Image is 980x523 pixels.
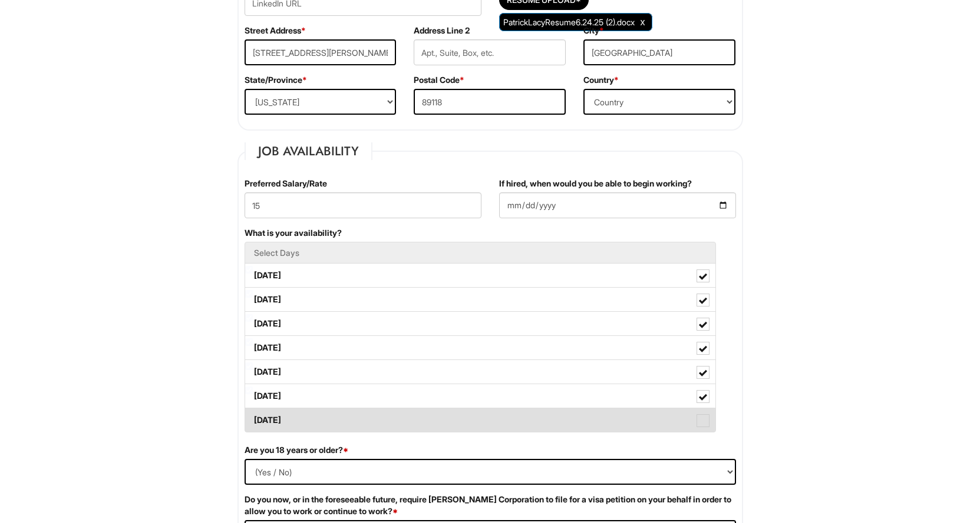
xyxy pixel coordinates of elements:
select: (Yes / No) [245,459,736,485]
label: [DATE] [245,288,715,311]
label: Address Line 2 [414,25,470,36]
label: Postal Code [414,74,464,86]
label: [DATE] [245,384,715,408]
a: Clear Uploaded File [638,14,648,30]
label: State/Province [245,74,307,86]
label: [DATE] [245,312,715,335]
span: PatrickLacyResume6.24.25 (2).docx [503,17,635,27]
label: [DATE] [245,336,715,359]
label: If hired, when would you be able to begin working? [499,178,692,189]
input: Postal Code [414,89,566,115]
input: City [583,39,735,65]
legend: Job Availability [245,142,372,160]
label: [DATE] [245,264,715,287]
label: [DATE] [245,408,715,432]
input: Apt., Suite, Box, etc. [414,39,566,65]
label: Street Address [245,25,306,36]
h5: Select Days [254,248,707,257]
label: Are you 18 years or older? [245,444,348,456]
label: Country [583,74,619,86]
label: City [583,25,604,36]
select: Country [583,89,735,115]
label: Do you now, or in the foreseeable future, require [PERSON_NAME] Corporation to file for a visa pe... [245,494,736,517]
label: Preferred Salary/Rate [245,178,327,189]
input: Preferred Salary/Rate [245,192,481,218]
label: [DATE] [245,360,715,384]
label: What is your availability? [245,227,342,239]
select: State/Province [245,89,397,115]
input: Street Address [245,39,397,65]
